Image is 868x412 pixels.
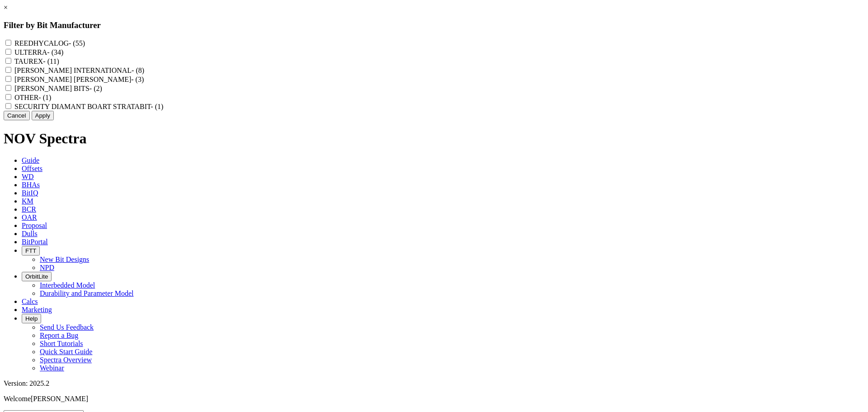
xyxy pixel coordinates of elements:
span: BCR [22,205,36,213]
span: - (11) [43,57,59,65]
label: SECURITY DIAMANT BOART STRATABIT [14,103,163,110]
span: BitPortal [22,238,48,246]
span: Calcs [22,298,38,305]
p: Welcome [4,395,864,403]
a: Spectra Overview [40,356,92,364]
span: Offsets [22,165,42,172]
span: BitIQ [22,189,38,197]
span: - (34) [47,48,63,56]
span: FTT [25,247,36,254]
div: Version: 2025.2 [4,379,864,388]
span: Help [25,315,38,322]
span: WD [22,173,34,180]
label: TAUREX [14,57,59,65]
label: [PERSON_NAME] [PERSON_NAME] [14,76,144,83]
a: Interbedded Model [40,281,95,289]
label: REEDHYCALOG [14,39,85,47]
a: Report a Bug [40,331,78,339]
a: NPD [40,264,54,271]
span: [PERSON_NAME] [31,395,88,403]
a: Quick Start Guide [40,348,92,355]
span: BHAs [22,181,40,189]
label: ULTERRA [14,48,63,56]
span: - (3) [131,76,144,83]
span: OrbitLite [25,273,48,280]
button: Apply [32,111,54,120]
span: - (1) [38,94,51,101]
label: OTHER [14,94,51,101]
label: [PERSON_NAME] BITS [14,85,102,92]
span: OAR [22,213,37,221]
span: Proposal [22,222,47,229]
span: Marketing [22,306,52,313]
span: Dulls [22,230,38,237]
h1: NOV Spectra [4,130,864,147]
a: × [4,4,8,11]
span: - (8) [132,66,144,74]
button: Cancel [4,111,30,120]
a: New Bit Designs [40,256,89,263]
span: - (2) [90,85,102,92]
a: Durability and Parameter Model [40,289,134,297]
h3: Filter by Bit Manufacturer [4,20,864,30]
span: - (1) [151,103,163,110]
label: [PERSON_NAME] INTERNATIONAL [14,66,144,74]
a: Short Tutorials [40,340,83,347]
span: Guide [22,156,39,164]
a: Send Us Feedback [40,323,94,331]
span: - (55) [69,39,85,47]
a: Webinar [40,364,64,372]
span: KM [22,197,33,205]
